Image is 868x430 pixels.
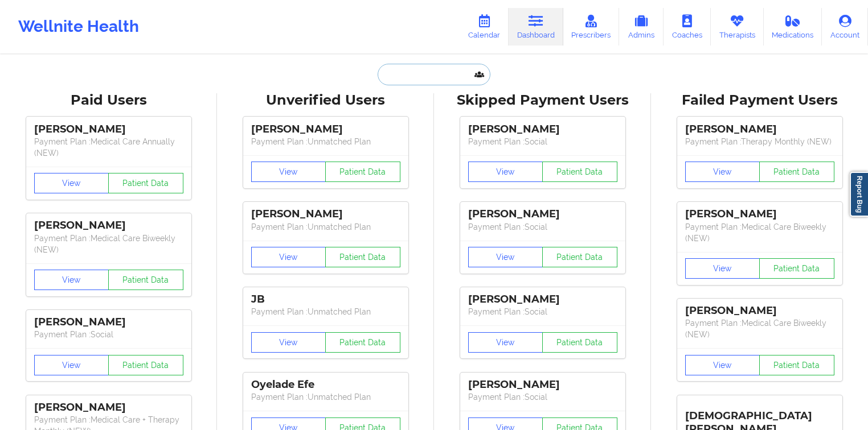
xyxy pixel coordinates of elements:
button: View [685,355,760,375]
div: Unverified Users [225,92,426,109]
button: View [685,258,760,279]
button: View [34,355,109,375]
p: Payment Plan : Social [468,391,617,403]
button: View [468,162,543,182]
div: [PERSON_NAME] [34,316,183,329]
button: Patient Data [542,247,617,267]
p: Payment Plan : Social [468,136,617,147]
div: [PERSON_NAME] [468,123,617,136]
div: [PERSON_NAME] [251,208,400,221]
div: [PERSON_NAME] [34,123,183,136]
p: Payment Plan : Medical Care Biweekly (NEW) [685,317,834,340]
button: Patient Data [542,162,617,182]
a: Therapists [711,8,764,46]
div: Skipped Payment Users [442,92,643,109]
a: Account [822,8,868,46]
div: [PERSON_NAME] [685,304,834,317]
div: [PERSON_NAME] [468,378,617,391]
button: View [685,162,760,182]
a: Prescribers [563,8,620,46]
p: Payment Plan : Medical Care Biweekly (NEW) [685,221,834,244]
p: Payment Plan : Unmatched Plan [251,391,400,403]
div: Paid Users [8,92,209,109]
button: Patient Data [325,162,400,182]
div: Oyelade Efe [251,378,400,391]
p: Payment Plan : Unmatched Plan [251,136,400,147]
a: Calendar [460,8,509,46]
p: Payment Plan : Social [468,221,617,233]
div: [PERSON_NAME] [685,123,834,136]
p: Payment Plan : Therapy Monthly (NEW) [685,136,834,147]
div: Failed Payment Users [659,92,860,109]
p: Payment Plan : Unmatched Plan [251,221,400,233]
button: Patient Data [759,355,834,375]
div: [PERSON_NAME] [251,123,400,136]
a: Report Bug [850,172,868,217]
button: Patient Data [108,270,183,290]
div: [PERSON_NAME] [468,208,617,221]
button: Patient Data [759,162,834,182]
div: [PERSON_NAME] [34,401,183,414]
div: [PERSON_NAME] [685,208,834,221]
div: JB [251,293,400,306]
a: Coaches [664,8,711,46]
p: Payment Plan : Medical Care Annually (NEW) [34,136,183,159]
p: Payment Plan : Social [468,306,617,317]
a: Medications [764,8,822,46]
a: Admins [619,8,664,46]
p: Payment Plan : Unmatched Plan [251,306,400,317]
button: View [251,332,326,353]
div: [PERSON_NAME] [468,293,617,306]
button: Patient Data [108,173,183,193]
button: View [34,270,109,290]
button: View [34,173,109,193]
p: Payment Plan : Social [34,329,183,340]
button: Patient Data [759,258,834,279]
button: View [251,247,326,267]
button: Patient Data [108,355,183,375]
button: View [468,247,543,267]
button: Patient Data [325,332,400,353]
button: View [468,332,543,353]
p: Payment Plan : Medical Care Biweekly (NEW) [34,233,183,255]
button: Patient Data [542,332,617,353]
button: Patient Data [325,247,400,267]
a: Dashboard [509,8,563,46]
div: [PERSON_NAME] [34,219,183,232]
button: View [251,162,326,182]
